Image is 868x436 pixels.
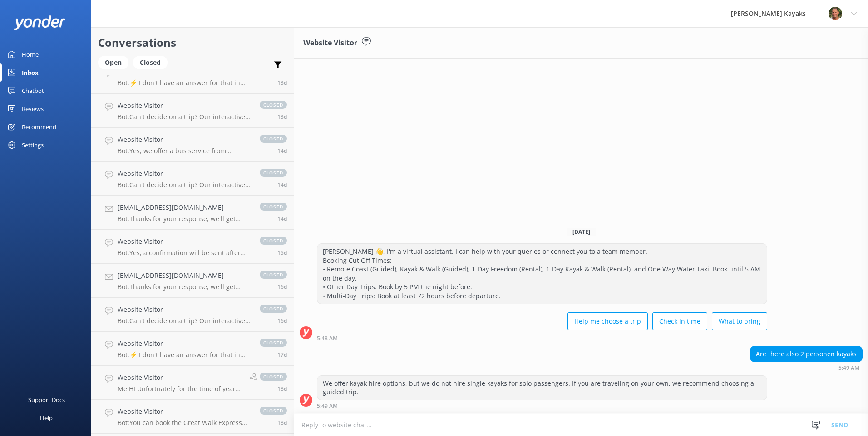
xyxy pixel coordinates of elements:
[277,147,287,155] span: Aug 20 2025 02:50am (UTC +12:00) Pacific/Auckland
[91,94,294,128] a: Website VisitorBot:Can't decide on a trip? Our interactive quiz can help recommend a great trip t...
[22,82,44,100] div: Chatbot
[22,63,39,82] div: Inbox
[118,169,251,179] h4: Website Visitor
[277,385,287,392] span: Aug 16 2025 07:41am (UTC +12:00) Pacific/Auckland
[22,136,44,154] div: Settings
[317,336,338,341] strong: 5:48 AM
[260,271,287,279] span: closed
[277,79,287,87] span: Aug 21 2025 09:42am (UTC +12:00) Pacific/Auckland
[91,400,294,434] a: Website VisitorBot:You can book the Great Walk Express Totaranui to Marahau online at the same ti...
[28,391,65,409] div: Support Docs
[317,244,767,304] div: [PERSON_NAME] 👋, I'm a virtual assistant. I can help with your queries or connect you to a team m...
[118,135,251,145] h4: Website Visitor
[118,351,251,359] p: Bot: ⚡ I don't have an answer for that in my knowledge base. Please try and rephrase your questio...
[118,203,251,213] h4: [EMAIL_ADDRESS][DOMAIN_NAME]
[712,312,767,330] button: What to bring
[567,228,596,236] span: [DATE]
[14,15,66,30] img: yonder-white-logo.png
[118,101,251,111] h4: Website Visitor
[277,181,287,189] span: Aug 19 2025 04:13pm (UTC +12:00) Pacific/Auckland
[91,264,294,298] a: [EMAIL_ADDRESS][DOMAIN_NAME]Bot:Thanks for your response, we'll get back to you as soon as we can...
[303,37,357,49] h3: Website Visitor
[260,203,287,211] span: closed
[118,373,242,383] h4: Website Visitor
[260,135,287,143] span: closed
[317,403,338,409] strong: 5:49 AM
[260,339,287,347] span: closed
[750,364,863,371] div: Sep 02 2025 05:49am (UTC +12:00) Pacific/Auckland
[260,101,287,109] span: closed
[260,407,287,415] span: closed
[40,409,53,427] div: Help
[118,215,251,223] p: Bot: Thanks for your response, we'll get back to you as soon as we can during opening hours.
[118,113,251,121] p: Bot: Can't decide on a trip? Our interactive quiz can help recommend a great trip to take! Just c...
[118,419,251,427] p: Bot: You can book the Great Walk Express Totaranui to Marahau online at the same time. Visit [URL...
[91,366,294,400] a: Website VisitorMe:HI Unfortnately for the time of year you are visiting we only offer day tours, ...
[133,56,168,69] div: Closed
[277,249,287,257] span: Aug 19 2025 12:32pm (UTC +12:00) Pacific/Auckland
[118,305,251,315] h4: Website Visitor
[118,237,251,247] h4: Website Visitor
[260,169,287,177] span: closed
[91,230,294,264] a: Website VisitorBot:Yes, a confirmation will be sent after you have completed the transaction. If ...
[98,57,133,67] a: Open
[91,196,294,230] a: [EMAIL_ADDRESS][DOMAIN_NAME]Bot:Thanks for your response, we'll get back to you as soon as we can...
[118,317,251,325] p: Bot: Can't decide on a trip? Our interactive quiz can help recommend a great trip to take! Just c...
[118,147,251,155] p: Bot: Yes, we offer a bus service from [GEOGRAPHIC_DATA]. The bus leaves once a day from [PERSON_N...
[22,118,56,136] div: Recommend
[91,128,294,162] a: Website VisitorBot:Yes, we offer a bus service from [GEOGRAPHIC_DATA]. The bus leaves once a day ...
[118,385,242,393] p: Me: HI Unfortnately for the time of year you are visiting we only offer day tours, however you co...
[567,312,648,330] button: Help me choose a trip
[98,34,287,51] h2: Conversations
[118,249,251,257] p: Bot: Yes, a confirmation will be sent after you have completed the transaction. If you do not rec...
[91,60,294,94] a: Website VisitorBot:⚡ I don't have an answer for that in my knowledge base. Please try and rephras...
[133,57,172,67] a: Closed
[22,45,39,63] div: Home
[829,7,842,20] img: 49-1662257987.jpg
[838,365,859,371] strong: 5:49 AM
[317,376,767,400] div: We offer kayak hire options, but we do not hire single kayaks for solo passengers. If you are tra...
[260,305,287,313] span: closed
[118,181,251,189] p: Bot: Can't decide on a trip? Our interactive quiz can help recommend a great trip to take! Just c...
[118,283,251,291] p: Bot: Thanks for your response, we'll get back to you as soon as we can during opening hours.
[277,283,287,291] span: Aug 17 2025 10:17pm (UTC +12:00) Pacific/Auckland
[91,162,294,196] a: Website VisitorBot:Can't decide on a trip? Our interactive quiz can help recommend a great trip t...
[277,351,287,358] span: Aug 16 2025 01:31pm (UTC +12:00) Pacific/Auckland
[260,237,287,245] span: closed
[118,407,251,417] h4: Website Visitor
[260,373,287,381] span: closed
[277,317,287,325] span: Aug 17 2025 04:01pm (UTC +12:00) Pacific/Auckland
[317,402,767,409] div: Sep 02 2025 05:49am (UTC +12:00) Pacific/Auckland
[118,271,251,281] h4: [EMAIL_ADDRESS][DOMAIN_NAME]
[98,56,128,69] div: Open
[118,339,251,349] h4: Website Visitor
[91,298,294,332] a: Website VisitorBot:Can't decide on a trip? Our interactive quiz can help recommend a great trip t...
[22,100,44,118] div: Reviews
[652,312,707,330] button: Check in time
[317,335,767,341] div: Sep 02 2025 05:48am (UTC +12:00) Pacific/Auckland
[277,215,287,223] span: Aug 19 2025 02:55pm (UTC +12:00) Pacific/Auckland
[750,346,862,362] div: Are there also 2 personen kayaks
[277,419,287,426] span: Aug 15 2025 03:44pm (UTC +12:00) Pacific/Auckland
[91,332,294,366] a: Website VisitorBot:⚡ I don't have an answer for that in my knowledge base. Please try and rephras...
[118,79,251,87] p: Bot: ⚡ I don't have an answer for that in my knowledge base. Please try and rephrase your questio...
[277,113,287,121] span: Aug 20 2025 09:06pm (UTC +12:00) Pacific/Auckland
